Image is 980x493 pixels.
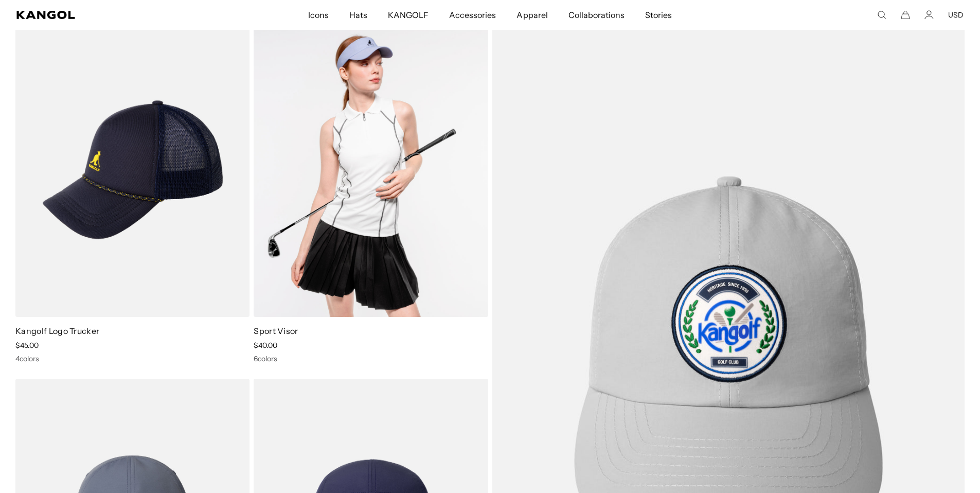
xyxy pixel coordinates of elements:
button: USD [948,10,964,20]
a: Kangolf Logo Trucker [15,326,99,336]
summary: Search here [877,10,886,20]
button: Cart [901,10,910,20]
a: Kangol [16,11,204,19]
span: $40.00 [254,341,277,350]
img: Sport Visor [254,23,488,317]
span: $45.00 [15,341,39,350]
a: Account [924,10,934,20]
a: Sport Visor [254,326,298,336]
div: 4 colors [15,354,250,363]
img: Kangolf Logo Trucker [15,23,250,317]
div: 6 colors [254,354,488,363]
